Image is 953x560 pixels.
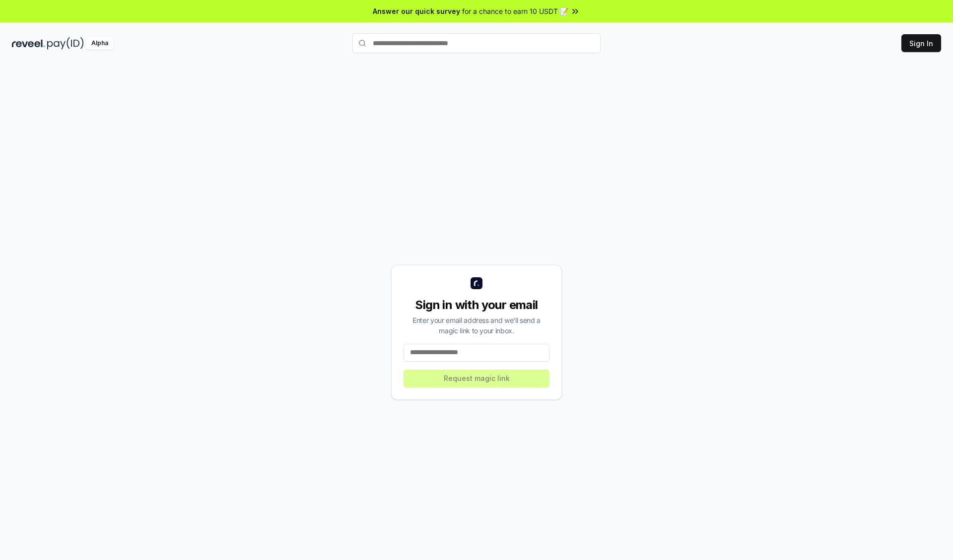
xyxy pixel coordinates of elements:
span: Answer our quick survey [373,6,460,16]
button: Sign In [901,34,941,52]
div: Alpha [86,37,114,50]
span: for a chance to earn 10 USDT 📝 [462,6,568,16]
div: Sign in with your email [404,297,549,313]
img: reveel_dark [12,37,45,50]
div: Enter your email address and we’ll send a magic link to your inbox. [404,315,549,336]
img: logo_small [471,277,482,289]
img: pay_id [47,37,84,50]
